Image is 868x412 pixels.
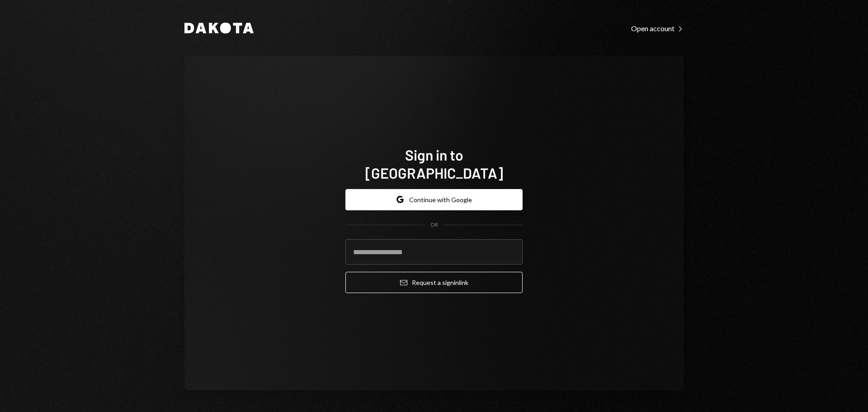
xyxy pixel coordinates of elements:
[631,23,684,33] a: Open account
[345,272,523,293] button: Request a signinlink
[430,221,438,229] div: OR
[345,146,523,182] h1: Sign in to [GEOGRAPHIC_DATA]
[631,24,684,33] div: Open account
[345,189,523,210] button: Continue with Google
